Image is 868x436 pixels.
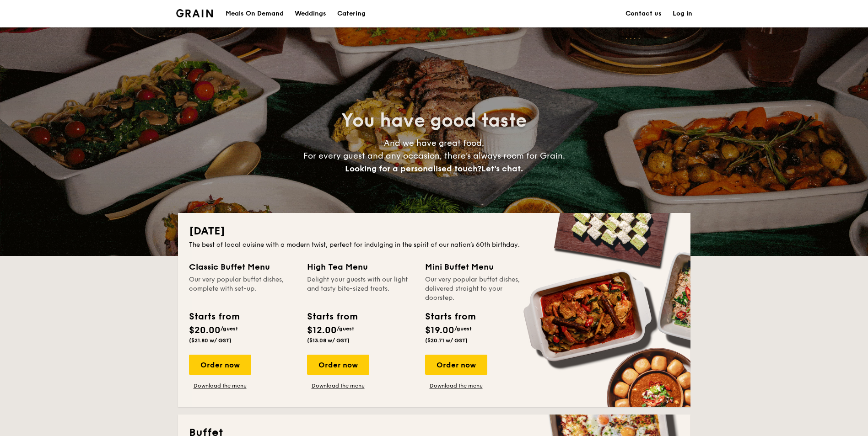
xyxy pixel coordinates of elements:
div: The best of local cuisine with a modern twist, perfect for indulging in the spirit of our nation’... [189,240,679,250]
span: Let's chat. [481,164,523,174]
span: And we have great food. For every guest and any occasion, there’s always room for Grain. [303,138,565,174]
img: Grain [176,9,213,17]
a: Download the menu [307,382,369,389]
div: Our very popular buffet dishes, complete with set-up. [189,275,296,303]
span: /guest [337,325,354,332]
span: Looking for a personalised touch? [345,164,481,174]
div: Our very popular buffet dishes, delivered straight to your doorstep. [425,275,532,303]
div: Order now [425,355,487,375]
span: /guest [221,325,238,332]
span: You have good taste [341,110,527,132]
span: /guest [454,325,472,332]
a: Download the menu [425,382,487,389]
div: Classic Buffet Menu [189,261,296,273]
h2: [DATE] [189,224,679,239]
span: $19.00 [425,325,454,336]
div: Starts from [425,310,475,324]
a: Logotype [176,9,213,17]
span: ($20.71 w/ GST) [425,337,468,344]
div: Delight your guests with our light and tasty bite-sized treats. [307,275,414,303]
div: Order now [307,355,369,375]
span: $12.00 [307,325,337,336]
span: ($21.80 w/ GST) [189,337,232,344]
div: Mini Buffet Menu [425,261,532,273]
span: ($13.08 w/ GST) [307,337,350,344]
a: Download the menu [189,382,251,389]
div: Starts from [307,310,357,324]
span: $20.00 [189,325,221,336]
div: Starts from [189,310,239,324]
div: High Tea Menu [307,261,414,273]
div: Order now [189,355,251,375]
